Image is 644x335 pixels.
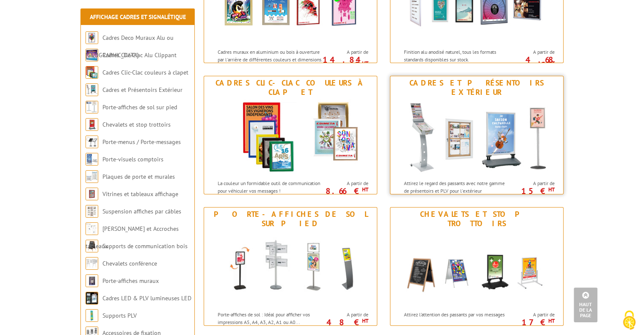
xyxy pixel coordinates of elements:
img: Cadres Clic-Clac couleurs à clapet [212,99,369,175]
a: Cadres Deco Muraux Alu ou [GEOGRAPHIC_DATA] [86,34,174,59]
p: 17 € [507,320,554,325]
a: Cadres Clic-Clac couleurs à clapet [102,69,188,76]
span: A partir de [511,180,554,187]
img: Cookies (fenêtre modale) [619,310,640,331]
img: Plaques de porte et murales [86,170,98,183]
img: Cadres Clic-Clac couleurs à clapet [86,66,98,79]
p: 8.66 € [321,188,368,194]
img: Porte-menus / Porte-messages [86,136,98,148]
p: 48 € [321,320,368,325]
a: Cadres Clic-Clac couleurs à clapet Cadres Clic-Clac couleurs à clapet La couleur un formidable ou... [204,76,377,194]
a: Affichage Cadres et Signalétique [90,13,186,21]
div: Cadres Clic-Clac couleurs à clapet [206,78,375,97]
img: Porte-visuels comptoirs [86,153,98,166]
a: Porte-affiches de sol sur pied Porte-affiches de sol sur pied Porte-affiches de sol : Idéal pour ... [204,207,377,326]
button: Cookies (fenêtre modale) [614,306,644,335]
div: Porte-affiches de sol sur pied [206,210,375,228]
span: A partir de [511,49,554,55]
img: Supports PLV [86,309,98,322]
div: Chevalets et stop trottoirs [392,210,561,228]
img: Chevalets et stop trottoirs [398,230,555,307]
p: La couleur un formidable outil de communication pour véhiculer vos messages ! [218,180,323,194]
p: 14.84 € [321,57,368,67]
p: Porte-affiches de sol : Idéal pour afficher vos impressions A5, A4, A3, A2, A1 ou A0... [218,311,323,325]
img: Cadres LED & PLV lumineuses LED [86,292,98,305]
img: Porte-affiches muraux [86,274,98,287]
span: A partir de [325,49,368,55]
p: 4.68 € [507,57,554,67]
img: Suspension affiches par câbles [86,205,98,218]
span: A partir de [511,311,554,318]
a: Cadres et Présentoirs Extérieur [102,86,182,94]
p: 15 € [507,188,554,194]
sup: HT [548,317,554,324]
a: Chevalets et stop trottoirs [102,121,171,128]
a: Porte-affiches de sol sur pied [102,103,177,111]
a: Haut de la page [574,288,597,322]
img: Chevalets conférence [86,257,98,270]
sup: HT [362,60,368,67]
sup: HT [362,186,368,193]
a: Porte-menus / Porte-messages [102,138,181,146]
img: Cadres et Présentoirs Extérieur [86,83,98,96]
img: Porte-affiches de sol sur pied [86,101,98,114]
a: Cadres et Présentoirs Extérieur Cadres et Présentoirs Extérieur Attirez le regard des passants av... [390,76,564,194]
a: Chevalets et stop trottoirs Chevalets et stop trottoirs Attirez l’attention des passants par vos ... [390,207,564,326]
a: Cadres LED & PLV lumineuses LED [102,294,191,302]
img: Chevalets et stop trottoirs [86,118,98,131]
a: Cadres Clic-Clac Alu Clippant [102,51,177,59]
span: A partir de [325,180,368,187]
a: Supports de communication bois [102,242,188,250]
img: Cimaises et Accroches tableaux [86,222,98,235]
a: Plaques de porte et murales [102,173,175,180]
img: Cadres et Présentoirs Extérieur [398,99,555,175]
sup: HT [548,186,554,193]
img: Cadres Deco Muraux Alu ou Bois [86,31,98,44]
a: [PERSON_NAME] et Accroches tableaux [86,225,179,250]
a: Suspension affiches par câbles [102,208,181,215]
a: Porte-visuels comptoirs [102,155,163,163]
sup: HT [548,60,554,67]
img: Porte-affiches de sol sur pied [212,230,369,307]
sup: HT [362,317,368,324]
p: Finition alu anodisé naturel, tous les formats standards disponibles sur stock. [404,48,509,63]
p: Attirez le regard des passants avec notre gamme de présentoirs et PLV pour l'extérieur [404,180,509,194]
a: Vitrines et tableaux affichage [102,190,178,198]
p: Attirez l’attention des passants par vos messages [404,311,509,318]
a: Chevalets conférence [102,260,157,267]
a: Porte-affiches muraux [102,277,159,285]
a: Supports PLV [102,312,137,319]
div: Cadres et Présentoirs Extérieur [392,78,561,97]
p: Cadres muraux en aluminium ou bois à ouverture par l'arrière de différentes couleurs et dimension... [218,48,323,78]
span: A partir de [325,311,368,318]
img: Vitrines et tableaux affichage [86,188,98,200]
